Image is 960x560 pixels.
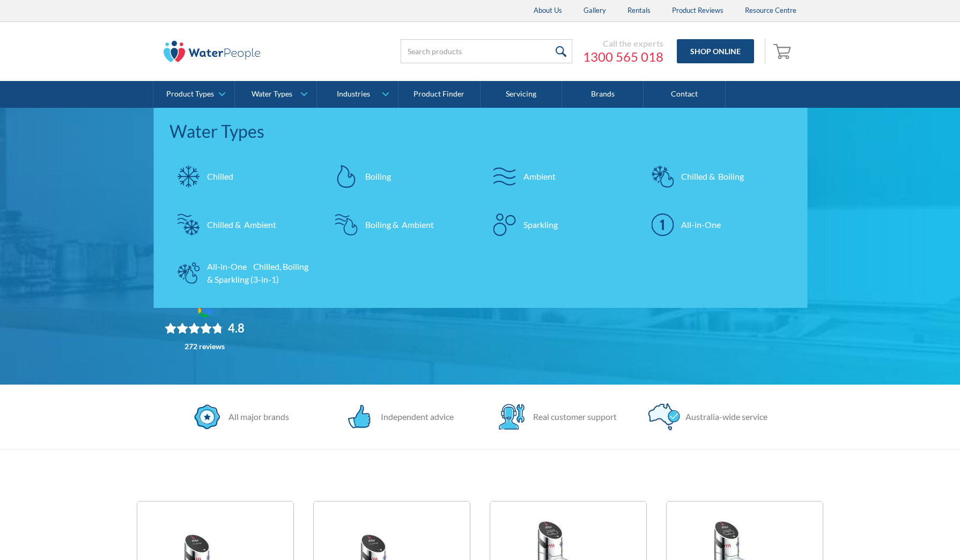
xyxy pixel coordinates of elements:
a: All-in-One Chilled, Boiling & Sparkling (3-in-1) [169,254,317,292]
input: Search products [401,39,572,63]
iframe: podium webchat widget prompt [778,391,960,520]
div: Real customer support [528,410,617,423]
div: Chilled & Ambient [207,218,276,231]
div: Water Types [252,90,292,99]
div: All major brands [223,410,289,423]
nav: Water Types [153,108,807,308]
div: Call the experts [583,38,663,49]
div: 4.8 [228,321,245,336]
div: All-in-One [681,218,721,231]
div: Boiling [365,170,391,183]
a: Product Finder [398,81,480,108]
iframe: podium webchat widget bubble [853,506,960,560]
a: Boiling [328,158,475,195]
div: Chilled & Boiling [681,170,744,183]
a: Product Types [153,81,234,108]
div: All-in-One Chilled, Boiling & Sparkling (3-in-1) [207,260,312,286]
a: 1300 565 018 [583,49,663,65]
a: Chilled [169,158,317,195]
a: All-in-One [644,206,791,244]
a: Ambient [486,158,633,195]
a: Contact [644,81,725,108]
a: Water Types [235,81,316,108]
a: Chilled & Boiling [644,158,791,195]
div: Boiling & Ambient [365,218,434,231]
a: Servicing [481,81,562,108]
div: Australia-wide service [680,410,767,423]
div: Industries [337,90,370,99]
a: Chilled & Ambient [169,206,317,244]
div: 272 reviews [184,342,225,351]
a: Industries [317,81,398,108]
a: Sparkling [486,206,633,244]
div: Water Types [169,119,791,144]
div: Chilled [207,170,233,183]
a: Brands [562,81,644,108]
a: Open empty cart [771,39,796,64]
div: Sparkling [523,218,558,231]
div: Ambient [523,170,556,183]
a: Shop Online [677,39,754,63]
div: Independent advice [375,410,454,423]
div: Product Types [166,90,214,99]
div: Rating: 4.8 out of 5 [165,321,245,336]
img: The Water People [164,41,260,62]
a: Boiling & Ambient [328,206,475,244]
img: shopping cart [773,42,794,60]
